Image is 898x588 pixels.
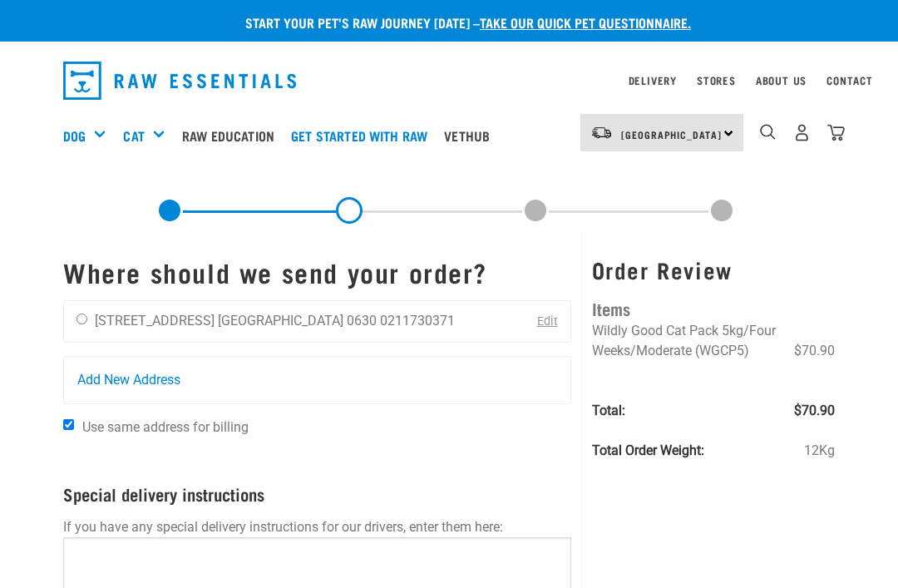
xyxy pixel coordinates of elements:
h1: Where should we send your order? [63,257,571,287]
span: [GEOGRAPHIC_DATA] [621,131,722,137]
a: Vethub [440,102,502,169]
a: About Us [756,77,807,83]
span: $70.90 [794,341,835,361]
span: Add New Address [77,370,180,390]
strong: Total: [592,403,625,418]
a: Cat [123,126,144,146]
img: home-icon-1@2x.png [760,124,776,140]
img: user.png [793,124,811,141]
img: Raw Essentials Logo [63,62,296,100]
a: Get started with Raw [287,102,440,169]
span: Use same address for billing [82,419,249,435]
input: Use same address for billing [63,419,74,430]
a: Stores [697,77,736,83]
p: If you have any special delivery instructions for our drivers, enter them here: [63,517,571,537]
span: $70.90 [794,401,835,421]
h4: Special delivery instructions [63,484,571,503]
nav: dropdown navigation [50,55,848,106]
h3: Order Review [592,257,835,283]
a: Delivery [629,77,677,83]
li: [STREET_ADDRESS] [95,313,215,329]
img: home-icon@2x.png [827,124,845,141]
strong: Total Order Weight: [592,442,704,458]
span: Wildly Good Cat Pack 5kg/Four Weeks/Moderate (WGCP5) [592,323,776,358]
a: Raw Education [178,102,287,169]
li: 0211730371 [380,313,455,329]
img: van-moving.png [590,126,613,141]
a: Contact [826,77,873,83]
h4: Items [592,295,835,321]
a: Dog [63,126,86,146]
a: Add New Address [64,357,570,403]
a: take our quick pet questionnaire. [480,18,691,26]
a: Edit [537,314,558,329]
li: [GEOGRAPHIC_DATA] 0630 [218,313,377,329]
span: 12Kg [804,441,835,461]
